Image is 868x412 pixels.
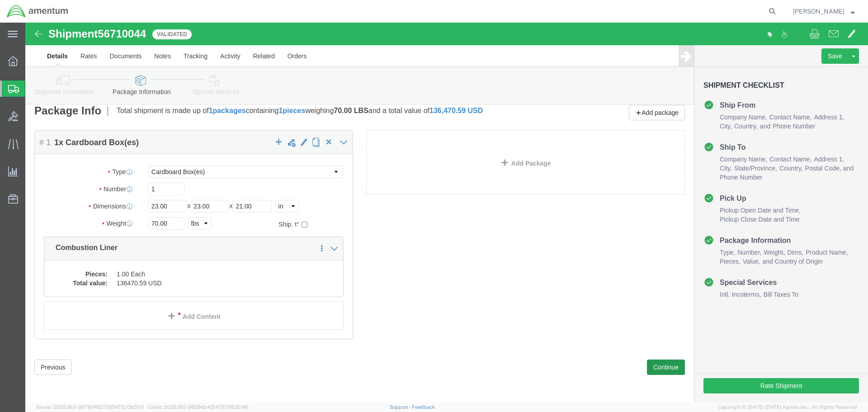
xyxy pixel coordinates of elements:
button: [PERSON_NAME] [793,6,855,17]
span: Client: 2025.18.0-9839db4 [148,404,248,410]
span: [DATE] 09:32:48 [210,404,248,410]
a: Support [390,404,412,410]
img: logo [6,5,69,18]
span: [DATE] 09:51:11 [110,404,144,410]
span: Copyright © [DATE]-[DATE] Agistix Inc., All Rights Reserved [718,403,857,411]
a: Feedback [412,404,435,410]
iframe: FS Legacy Container [25,23,868,403]
span: Joshua Keller [793,6,844,16]
span: Server: 2025.18.0-dd719145275 [36,404,144,410]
